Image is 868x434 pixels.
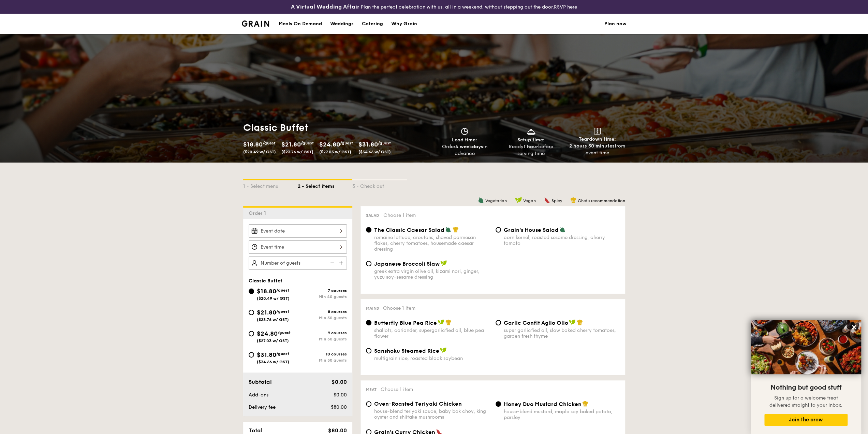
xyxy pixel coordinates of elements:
a: Meals On Demand [275,14,326,34]
div: greek extra virgin olive oil, kizami nori, ginger, yuzu soy-sesame dressing [374,268,490,280]
span: ($23.76 w/ GST) [281,150,313,154]
span: /guest [276,288,289,293]
input: Japanese Broccoli Slawgreek extra virgin olive oil, kizami nori, ginger, yuzu soy-sesame dressing [366,261,371,266]
input: Oven-Roasted Teriyaki Chickenhouse-blend teriyaki sauce, baby bok choy, king oyster and shiitake ... [366,401,371,407]
input: Event date [249,224,347,238]
span: ($23.76 w/ GST) [257,317,289,322]
div: Min 40 guests [298,294,347,299]
img: icon-add.58712e84.svg [337,256,347,269]
strong: 4 weekdays [455,144,483,150]
img: icon-chef-hat.a58ddaea.svg [453,226,459,233]
span: Choose 1 item [383,305,415,311]
span: $0.00 [331,379,347,385]
div: Ready before serving time [500,143,561,157]
input: Event time [249,240,347,254]
img: icon-chef-hat.a58ddaea.svg [577,319,583,325]
strong: 1 hour [524,144,538,150]
span: $31.80 [358,141,378,148]
input: Grain's House Saladcorn kernel, roasted sesame dressing, cherry tomato [496,227,501,233]
div: from event time [567,143,628,156]
span: $21.80 [257,309,276,316]
span: Subtotal [249,379,272,385]
span: Meat [366,387,377,392]
span: Classic Buffet [249,278,282,284]
span: /guest [378,141,391,145]
span: Sanshoku Steamed Rice [374,348,439,354]
div: romaine lettuce, croutons, shaved parmesan flakes, cherry tomatoes, housemade caesar dressing [374,235,490,252]
strong: 2 hours 30 minutes [569,143,615,149]
span: Total [249,427,263,434]
a: Catering [358,14,387,34]
input: Garlic Confit Aglio Oliosuper garlicfied oil, slow baked cherry tomatoes, garden fresh thyme [496,320,501,325]
img: DSC07876-Edit02-Large.jpeg [751,320,861,374]
span: $80.00 [328,427,347,434]
img: icon-vegan.f8ff3823.svg [438,319,444,325]
span: Grain's House Salad [504,227,559,233]
span: ($20.49 w/ GST) [257,296,290,301]
div: Catering [362,14,383,34]
img: Grain [242,20,269,27]
span: Chef's recommendation [578,198,625,203]
span: /guest [276,351,289,356]
div: Order in advance [434,143,495,157]
span: ($34.66 w/ GST) [257,360,289,364]
div: 3 - Check out [352,180,407,190]
img: icon-vegan.f8ff3823.svg [440,260,447,266]
div: Plan the perfect celebration with us, all in a weekend, without stepping out the door. [238,3,631,11]
span: Oven-Roasted Teriyaki Chicken [374,401,462,407]
div: Weddings [330,14,354,34]
span: $80.00 [330,404,347,410]
img: icon-chef-hat.a58ddaea.svg [582,401,588,407]
span: Add-ons [249,392,268,398]
div: 7 courses [298,288,347,293]
span: Order 1 [249,210,269,216]
span: $0.00 [333,392,347,398]
span: /guest [276,309,289,314]
div: Min 30 guests [298,358,347,363]
div: super garlicfied oil, slow baked cherry tomatoes, garden fresh thyme [504,327,620,339]
div: house-blend teriyaki sauce, baby bok choy, king oyster and shiitake mushrooms [374,408,490,420]
span: ($34.66 w/ GST) [358,150,391,154]
span: Vegan [523,198,536,203]
span: /guest [263,141,276,145]
input: $31.80/guest($34.66 w/ GST)10 coursesMin 30 guests [249,352,254,358]
span: Delivery fee [249,404,276,410]
span: $24.80 [257,330,278,337]
img: icon-teardown.65201eee.svg [594,128,601,135]
div: house-blend mustard, maple soy baked potato, parsley [504,409,620,420]
img: icon-vegetarian.fe4039eb.svg [559,226,565,233]
div: 10 courses [298,352,347,356]
a: Why Grain [387,14,421,34]
img: icon-vegan.f8ff3823.svg [515,197,522,203]
span: Vegetarian [485,198,507,203]
span: ($27.03 w/ GST) [257,338,289,343]
span: Butterfly Blue Pea Rice [374,320,437,326]
h1: Classic Buffet [243,122,431,134]
div: 2 - Select items [298,180,352,190]
div: Min 30 guests [298,316,347,320]
img: icon-chef-hat.a58ddaea.svg [445,319,452,325]
span: Setup time: [517,137,545,143]
img: icon-clock.2db775ea.svg [459,128,470,135]
div: 9 courses [298,331,347,335]
input: The Classic Caesar Saladromaine lettuce, croutons, shaved parmesan flakes, cherry tomatoes, house... [366,227,371,233]
img: icon-vegetarian.fe4039eb.svg [445,226,451,233]
div: 8 courses [298,309,347,314]
img: icon-vegan.f8ff3823.svg [440,347,447,353]
div: corn kernel, roasted sesame dressing, cherry tomato [504,235,620,246]
span: The Classic Caesar Salad [374,227,444,233]
img: icon-vegan.f8ff3823.svg [569,319,576,325]
input: $24.80/guest($27.03 w/ GST)9 coursesMin 30 guests [249,331,254,336]
span: ($20.49 w/ GST) [243,150,276,154]
div: Meals On Demand [279,14,322,34]
span: Mains [366,306,379,311]
div: Min 30 guests [298,337,347,341]
div: shallots, coriander, supergarlicfied oil, blue pea flower [374,327,490,339]
a: Plan now [604,14,627,34]
span: Salad [366,213,379,218]
span: Choose 1 item [381,387,413,392]
span: $18.80 [243,141,263,148]
span: Teardown time: [579,136,616,142]
img: icon-reduce.1d2dbef1.svg [326,256,337,269]
span: Sign up for a welcome treat delivered straight to your inbox. [769,395,842,408]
